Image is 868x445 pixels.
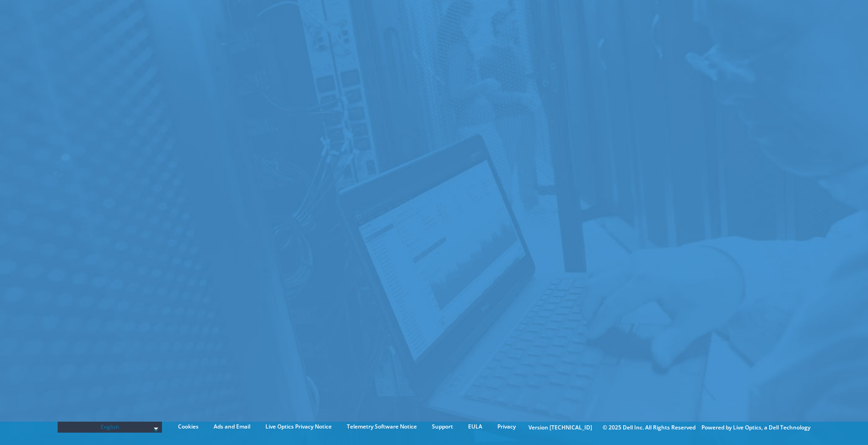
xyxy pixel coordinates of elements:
li: Powered by Live Optics, a Dell Technology [701,423,810,433]
a: EULA [461,422,489,432]
a: Support [425,422,460,432]
a: Telemetry Software Notice [340,422,424,432]
a: Privacy [491,422,523,432]
li: © 2025 Dell Inc. All Rights Reserved [598,423,700,433]
span: English [62,422,157,433]
a: Cookies [171,422,205,432]
a: Live Optics Privacy Notice [259,422,339,432]
li: Version [TECHNICAL_ID] [524,423,597,433]
a: Ads and Email [207,422,257,432]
